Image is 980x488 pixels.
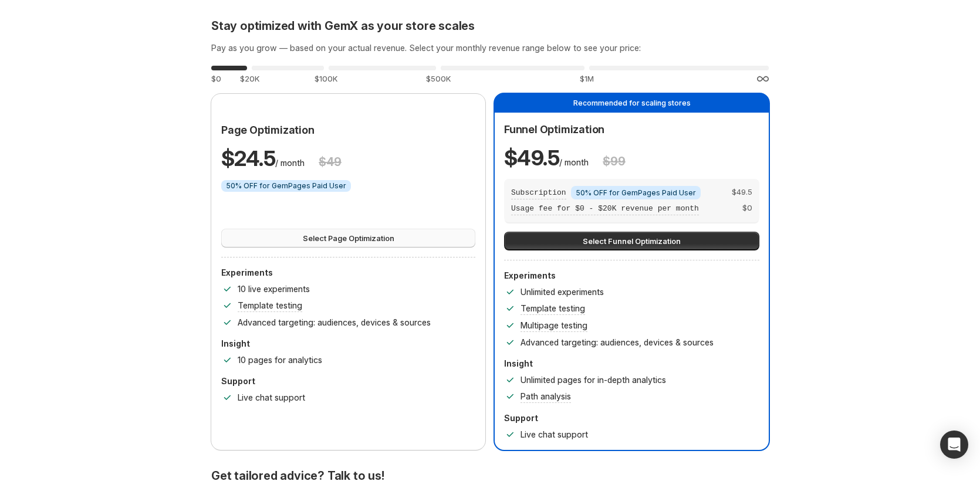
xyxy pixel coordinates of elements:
p: Unlimited pages for in-depth analytics [521,374,666,386]
p: / month [221,144,305,172]
span: $ 0 [742,202,752,215]
p: Advanced targeting: audiences, devices & sources [521,337,714,348]
span: 50% OFF for GemPages Paid User [576,188,696,198]
span: $ 49.5 [504,145,559,171]
p: Get tailored advice? Talk to us! [211,469,769,483]
p: Support [504,412,759,424]
p: Insight [504,358,759,370]
p: Experiments [504,270,759,282]
button: Select Funnel Optimization [504,232,759,250]
p: 10 live experiments [238,283,310,295]
h3: $ 49 [319,155,341,169]
span: $500K [426,74,451,83]
span: $1M [580,74,594,83]
p: Unlimited experiments [521,286,604,298]
span: Subscription [511,188,566,197]
span: 50% OFF for GemPages Paid User [226,181,346,191]
span: Select Funnel Optimization [583,235,681,247]
span: Recommended for scaling stores [573,99,691,107]
p: Live chat support [521,429,588,440]
p: Insight [221,338,475,350]
div: Open Intercom Messenger [940,431,968,459]
span: $0 [211,74,221,83]
p: Multipage testing [521,320,587,331]
span: Usage fee for $0 - $20K revenue per month [511,204,699,213]
button: Select Page Optimization [221,229,475,248]
p: Template testing [521,303,585,314]
span: Select Page Optimization [303,232,394,244]
p: 10 pages for analytics [238,354,322,366]
p: / month [504,144,589,172]
p: Advanced targeting: audiences, devices & sources [238,317,431,328]
span: $100K [315,74,337,83]
span: $ 49.5 [732,186,752,199]
p: Template testing [238,300,302,311]
p: Live chat support [238,392,305,404]
p: Experiments [221,267,475,279]
h3: $ 99 [603,154,625,168]
p: Support [221,375,475,387]
h2: Stay optimized with GemX as your store scales [211,19,769,33]
span: Funnel Optimization [504,123,604,135]
p: Path analysis [521,391,571,402]
span: $ 24.5 [221,145,275,171]
span: $20K [240,74,259,83]
h3: Pay as you grow — based on your actual revenue. Select your monthly revenue range below to see yo... [211,42,769,54]
span: Page Optimization [221,124,315,136]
